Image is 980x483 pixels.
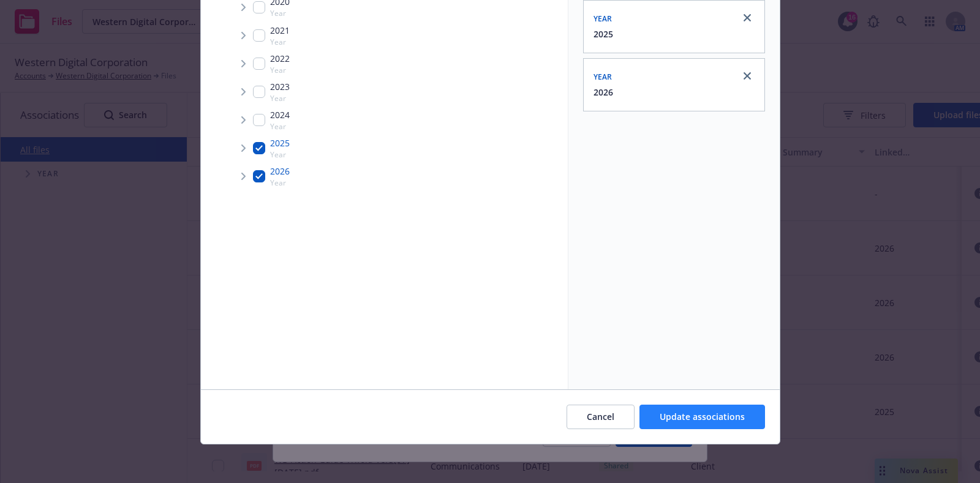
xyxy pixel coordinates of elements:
span: Year [270,93,290,103]
span: Year [270,37,290,47]
span: 2023 [270,80,290,93]
span: 2022 [270,52,290,65]
span: Year [594,13,612,24]
button: Cancel [567,405,635,429]
span: Year [270,65,290,75]
span: Year [270,8,290,18]
button: 2025 [594,28,613,40]
span: 2024 [270,108,290,121]
span: Year [270,178,290,188]
span: Year [594,72,612,82]
a: close [740,69,755,83]
span: 2025 [270,137,290,149]
button: 2026 [594,86,613,99]
a: close [740,10,755,25]
span: 2021 [270,24,290,37]
span: Year [270,149,290,160]
span: Year [270,121,290,132]
span: 2026 [270,165,290,178]
button: Update associations [639,405,765,429]
span: Update associations [660,411,745,422]
span: Cancel [587,411,614,422]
